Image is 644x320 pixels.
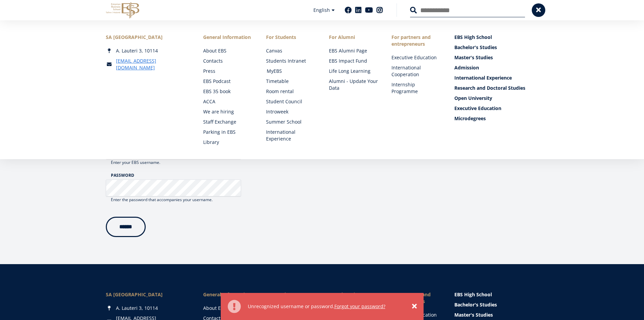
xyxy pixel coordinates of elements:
a: Microdegrees [454,115,539,122]
a: For Students [266,34,315,41]
div: SA [GEOGRAPHIC_DATA] [106,291,190,298]
a: Parking in EBS [203,129,253,135]
a: Room rental [266,88,315,95]
div: SA [GEOGRAPHIC_DATA] [106,34,190,41]
a: Contacts [203,58,253,64]
a: MyEBS [267,68,316,74]
a: Student Council [266,98,315,105]
div: A. Lauteri 3, 10114 [106,47,190,54]
span: For Alumni [329,291,378,298]
a: Library [203,139,253,146]
a: Press [203,68,253,74]
a: ACCA [203,98,253,105]
a: Master's Studies [454,312,539,318]
div: Enter your EBS username. [106,159,241,166]
a: EBS 35 book [203,88,253,95]
a: Bachelor's Studies [454,301,539,308]
a: Life Long Learning [329,68,378,74]
a: EBS Impact Fund [329,58,378,64]
a: × [412,303,417,310]
a: Students Intranet [266,58,315,64]
a: Internship Programme [391,81,441,95]
span: For partners and entrepreneurs [391,291,441,305]
a: Staff Exchange [203,119,253,125]
span: General Information [203,34,253,41]
span: General Information [203,291,253,298]
a: Timetable [266,78,315,85]
div: Enter the password that accompanies your username. [106,196,241,203]
a: About EBS [203,47,253,54]
a: Instagram [376,7,383,14]
a: [EMAIL_ADDRESS][DOMAIN_NAME] [116,58,190,71]
a: About EBS [203,305,253,312]
a: EBS Alumni Page [329,47,378,54]
a: EBS High School [454,291,539,298]
a: Executive Education [391,54,441,61]
div: A. Lauteri 3, 10114 [106,305,190,312]
a: Bachelor's Studies [454,44,539,51]
a: EBS Podcast [203,78,253,85]
div: Error message [221,293,424,320]
a: We are hiring [203,108,253,115]
a: Executive Education [454,105,539,112]
a: Forgot your password? [334,303,385,310]
a: Alumni - Update Your Data [329,78,378,91]
a: Linkedin [355,7,362,14]
label: Password [111,173,241,178]
a: International Experience [454,74,539,81]
a: Summer School [266,119,315,125]
a: International Cooperation [391,64,441,78]
a: For Students [266,291,315,298]
div: Unrecognized username or password. [248,303,405,310]
a: Canvas [266,47,315,54]
span: For partners and entrepreneurs [391,34,441,47]
a: Youtube [365,7,373,14]
a: EBS High School [454,34,539,41]
a: International Experience [266,129,315,142]
a: Facebook [345,7,352,14]
a: Open University [454,95,539,102]
a: Introweek [266,108,315,115]
a: Master's Studies [454,54,539,61]
a: Research and Doctoral Studies [454,85,539,91]
span: For Alumni [329,34,378,41]
a: Admission [454,64,539,71]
